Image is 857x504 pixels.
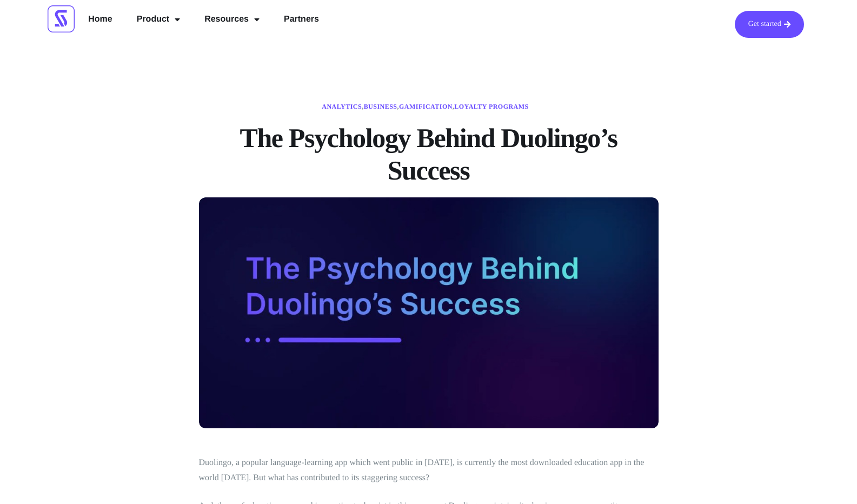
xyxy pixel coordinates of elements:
a: Resources [196,11,268,28]
a: Product [129,11,188,28]
a: Loyalty Programs [454,103,528,110]
img: Scrimmage Square Icon Logo [48,5,75,32]
a: Business [364,103,397,110]
a: Partners [276,11,327,28]
a: Gamification [399,103,453,110]
nav: Menu [80,11,327,28]
span: , , , [322,103,528,111]
a: Home [80,11,120,28]
span: Get started [748,21,781,28]
h1: The Psychology Behind Duolingo’s Success [199,122,659,187]
img: Thumbnail Image - The Psychology Behind Duolingo's Success [199,197,659,428]
a: Get started [735,11,804,38]
p: Duolingo, a popular language-learning app which went public in [DATE], is currently the most down... [199,455,659,486]
a: Analytics [322,103,362,110]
